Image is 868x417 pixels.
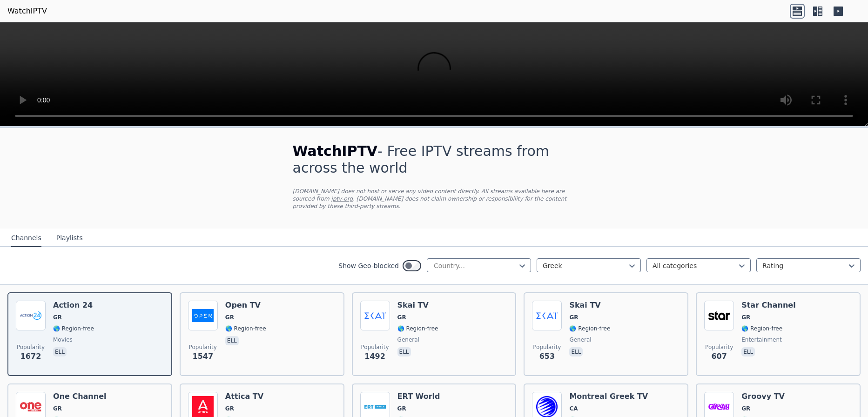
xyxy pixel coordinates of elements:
[705,343,733,351] span: Popularity
[53,392,106,401] h6: One Channel
[293,188,576,210] p: [DOMAIN_NAME] does not host or serve any video content directly. All streams available here are s...
[397,314,406,321] span: GR
[189,343,217,351] span: Popularity
[53,347,67,356] p: ell
[225,301,266,310] h6: Open TV
[569,301,610,310] h6: Skai TV
[193,351,214,362] span: 1547
[533,343,561,351] span: Popularity
[539,351,555,362] span: 653
[711,351,727,362] span: 607
[397,392,440,401] h6: ERT World
[53,405,62,412] span: GR
[188,301,218,330] img: Open TV
[53,336,73,343] span: movies
[741,392,785,401] h6: Groovy TV
[7,6,47,17] a: WatchIPTV
[397,301,438,310] h6: Skai TV
[293,143,576,176] h1: - Free IPTV streams from across the world
[56,229,83,247] button: Playlists
[225,336,239,345] p: ell
[225,392,266,401] h6: Attica TV
[225,325,266,332] span: 🌎 Region-free
[569,314,578,321] span: GR
[397,405,406,412] span: GR
[741,314,750,321] span: GR
[741,336,782,343] span: entertainment
[17,343,45,351] span: Popularity
[397,347,411,356] p: ell
[16,301,46,330] img: Action 24
[364,351,385,362] span: 1492
[293,143,378,159] span: WatchIPTV
[569,325,610,332] span: 🌎 Region-free
[53,301,94,310] h6: Action 24
[569,336,591,343] span: general
[569,392,648,401] h6: Montreal Greek TV
[741,405,750,412] span: GR
[20,351,41,362] span: 1672
[225,405,234,412] span: GR
[397,336,419,343] span: general
[225,314,234,321] span: GR
[361,343,389,351] span: Popularity
[338,261,399,270] label: Show Geo-blocked
[532,301,562,330] img: Skai TV
[741,347,755,356] p: ell
[331,195,353,202] a: iptv-org
[53,325,94,332] span: 🌎 Region-free
[704,301,734,330] img: Star Channel
[569,405,578,412] span: CA
[53,314,62,321] span: GR
[397,325,438,332] span: 🌎 Region-free
[11,229,41,247] button: Channels
[741,301,795,310] h6: Star Channel
[741,325,782,332] span: 🌎 Region-free
[569,347,583,356] p: ell
[360,301,390,330] img: Skai TV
